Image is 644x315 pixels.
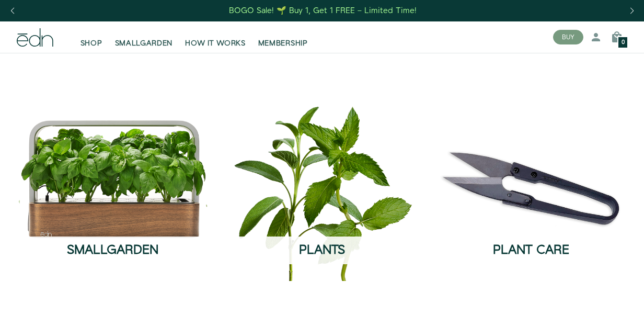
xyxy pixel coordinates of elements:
span: SmallGarden [67,241,158,259]
iframe: Opens a widget where you can find more information [566,284,634,310]
a: BOGO Sale! 🌱 Buy 1, Get 1 FREE – Limited Time! [228,3,418,19]
span: 0 [622,40,625,46]
img: SmallGarden [17,82,209,275]
span: SMALLGARDEN [115,38,173,49]
a: Plant Care [435,82,627,281]
button: BUY [553,30,583,44]
div: BOGO Sale! 🌱 Buy 1, Get 1 FREE – Limited Time! [229,5,417,16]
a: HOW IT WORKS [179,26,251,49]
span: MEMBERSHIP [258,38,308,49]
a: SHOP [74,26,109,49]
img: Plant Care [435,82,627,275]
span: Plant Care [493,241,569,259]
img: Plants [226,82,418,281]
span: HOW IT WORKS [185,38,245,49]
span: Plants [299,241,345,259]
a: MEMBERSHIP [252,26,314,49]
a: SmallGarden [17,82,209,281]
a: SMALLGARDEN [109,26,179,49]
span: SHOP [80,38,102,49]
